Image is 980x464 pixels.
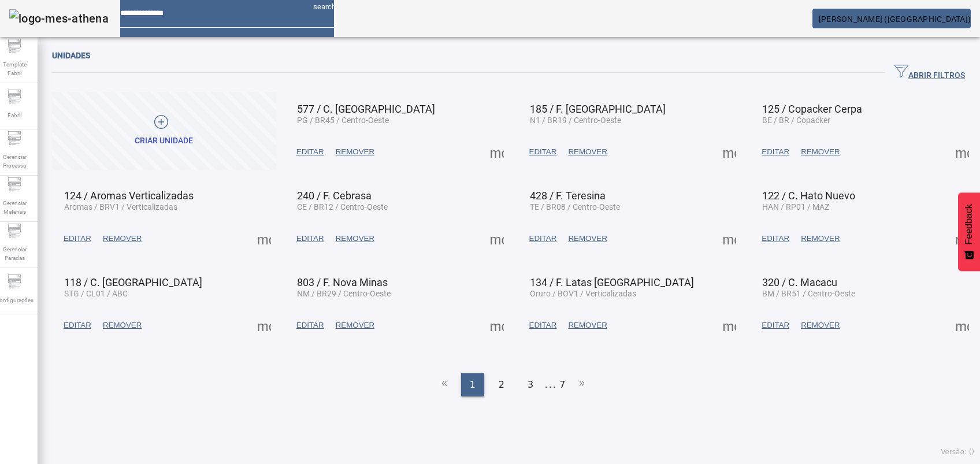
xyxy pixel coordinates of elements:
[762,289,855,298] span: BM / BR51 / Centro-Oeste
[756,142,795,162] button: EDITAR
[762,202,829,211] span: HAN / RP01 / MAZ
[545,373,556,396] li: ...
[135,135,193,147] div: Criar unidade
[894,64,965,81] span: ABRIR FILTROS
[530,276,694,288] span: 134 / F. Latas [GEOGRAPHIC_DATA]
[530,289,636,298] span: Oruro / BOV1 / Verticalizadas
[530,103,666,115] span: 185 / F. [GEOGRAPHIC_DATA]
[762,233,789,244] span: EDITAR
[524,315,563,336] button: EDITAR
[291,142,330,162] button: EDITAR
[291,228,330,249] button: EDITAR
[330,142,380,162] button: REMOVER
[297,190,372,202] span: 240 / F. Cebrasa
[941,448,974,456] span: Versão: ()
[330,315,380,336] button: REMOVER
[524,228,563,249] button: EDITAR
[762,116,830,125] span: BE / BR / Copacker
[530,202,620,211] span: TE / BR08 / Centro-Oeste
[762,276,837,288] span: 320 / C. Macacu
[801,146,840,158] span: REMOVER
[719,315,740,336] button: Mais
[762,146,789,158] span: EDITAR
[297,289,391,298] span: NM / BR29 / Centro-Oeste
[568,320,607,331] span: REMOVER
[254,315,274,336] button: Mais
[336,320,374,331] span: REMOVER
[58,315,97,336] button: EDITAR
[64,289,128,298] span: STG / CL01 / ABC
[530,116,621,125] span: N1 / BR19 / Centro-Oeste
[952,315,972,336] button: Mais
[4,107,25,123] span: Fabril
[530,190,606,202] span: 428 / F. Teresina
[952,142,972,162] button: Mais
[801,320,840,331] span: REMOVER
[97,315,147,336] button: REMOVER
[297,103,435,115] span: 577 / C. [GEOGRAPHIC_DATA]
[103,320,142,331] span: REMOVER
[795,315,845,336] button: REMOVER
[97,228,147,249] button: REMOVER
[64,320,91,331] span: EDITAR
[52,51,90,60] span: Unidades
[562,142,612,162] button: REMOVER
[529,320,557,331] span: EDITAR
[719,228,740,249] button: Mais
[52,92,276,170] button: Criar unidade
[297,116,389,125] span: PG / BR45 / Centro-Oeste
[9,9,109,28] img: logo-mes-athena
[297,276,388,288] span: 803 / F. Nova Minas
[64,233,91,244] span: EDITAR
[336,233,374,244] span: REMOVER
[487,228,507,249] button: Mais
[762,103,862,115] span: 125 / Copacker Cerpa
[529,146,557,158] span: EDITAR
[296,320,324,331] span: EDITAR
[58,228,97,249] button: EDITAR
[291,315,330,336] button: EDITAR
[756,315,795,336] button: EDITAR
[819,14,971,24] span: [PERSON_NAME] ([GEOGRAPHIC_DATA])
[336,146,374,158] span: REMOVER
[885,62,974,83] button: ABRIR FILTROS
[296,233,324,244] span: EDITAR
[795,142,845,162] button: REMOVER
[529,233,557,244] span: EDITAR
[562,228,612,249] button: REMOVER
[64,276,202,288] span: 118 / C. [GEOGRAPHIC_DATA]
[762,190,855,202] span: 122 / C. Hato Nuevo
[795,228,845,249] button: REMOVER
[297,202,388,211] span: CE / BR12 / Centro-Oeste
[487,142,507,162] button: Mais
[499,378,504,392] span: 2
[562,315,612,336] button: REMOVER
[296,146,324,158] span: EDITAR
[964,204,974,244] span: Feedback
[756,228,795,249] button: EDITAR
[254,228,274,249] button: Mais
[801,233,840,244] span: REMOVER
[952,228,972,249] button: Mais
[524,142,563,162] button: EDITAR
[958,192,980,271] button: Feedback - Mostrar pesquisa
[487,315,507,336] button: Mais
[330,228,380,249] button: REMOVER
[64,190,194,202] span: 124 / Aromas Verticalizadas
[528,378,533,392] span: 3
[719,142,740,162] button: Mais
[568,146,607,158] span: REMOVER
[559,373,565,396] li: 7
[762,320,789,331] span: EDITAR
[64,202,177,211] span: Aromas / BRV1 / Verticalizadas
[568,233,607,244] span: REMOVER
[103,233,142,244] span: REMOVER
